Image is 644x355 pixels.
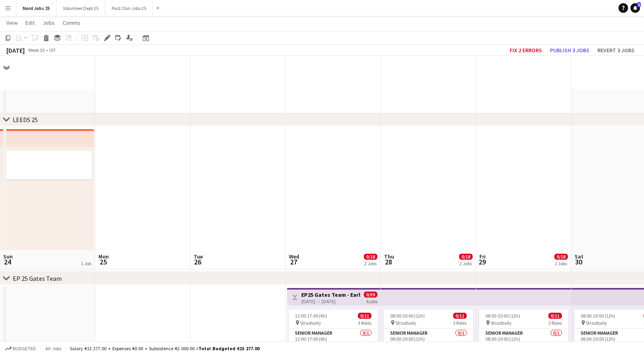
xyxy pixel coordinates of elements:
span: Stradbally [395,320,416,326]
a: View [3,18,21,28]
div: 2 Jobs [364,260,377,266]
a: 3 [630,3,640,13]
span: View [6,19,18,26]
span: 11:00-17:00 (6h) [295,313,327,319]
span: Stradbally [491,320,512,326]
span: 08:00-20:00 (12h) [485,313,520,319]
span: Wed [289,253,299,260]
span: 27 [288,257,299,266]
button: Budgeted [4,344,37,353]
a: Jobs [39,18,58,28]
span: 29 [478,257,486,266]
span: 3 Roles [358,320,371,326]
span: Week 35 [26,47,46,53]
span: Budgeted [13,346,36,351]
span: 26 [192,257,203,266]
span: 30 [573,257,583,266]
span: 0/18 [364,254,377,260]
div: IST [49,47,56,53]
span: 3 Roles [453,320,467,326]
span: All jobs [44,345,63,351]
div: 6 jobs [366,298,377,304]
span: 3 Roles [548,320,562,326]
span: 08:00-20:00 (12h) [390,313,425,319]
span: 0/11 [453,313,467,319]
span: 0/11 [358,313,371,319]
span: Sat [575,253,583,260]
button: Nord Jobs 25 [16,0,57,16]
span: 25 [97,257,109,266]
span: 0/18 [554,254,568,260]
button: Paid Clan Jobs 25 [105,0,153,16]
span: Fri [479,253,486,260]
span: 3 [637,2,641,7]
a: Comms [59,18,84,28]
div: 1 Job [81,260,91,266]
span: 24 [2,257,13,266]
span: 28 [383,257,394,266]
span: Edit [26,19,35,26]
div: LEEDS 25 [13,116,38,124]
div: [DATE] [6,46,25,54]
span: Sun [3,253,13,260]
span: 0/59 [364,292,377,298]
button: Volunteer Dept 25 [57,0,105,16]
button: Fix 2 errors [507,45,545,55]
button: Revert 3 jobs [594,45,638,55]
span: 0/18 [459,254,473,260]
div: 2 Jobs [555,260,567,266]
span: Thu [384,253,394,260]
div: Salary €13 277.00 + Expenses €0.00 + Subsistence €2 000.00 = [70,345,259,351]
span: Mon [98,253,109,260]
h3: EP25 Gates Team - Early [301,291,361,298]
span: Comms [63,19,80,26]
div: EP 25 Gates Team [13,274,62,282]
span: Jobs [43,19,55,26]
span: Stradbally [586,320,607,326]
span: 08:00-20:00 (12h) [581,313,615,319]
a: Edit [22,18,38,28]
span: Tue [194,253,203,260]
div: 2 Jobs [459,260,472,266]
span: Total Budgeted €15 277.00 [198,345,259,351]
div: [DATE] → [DATE] [301,298,361,304]
span: Stradbally [300,320,321,326]
span: 0/11 [548,313,562,319]
button: Publish 3 jobs [547,45,593,55]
